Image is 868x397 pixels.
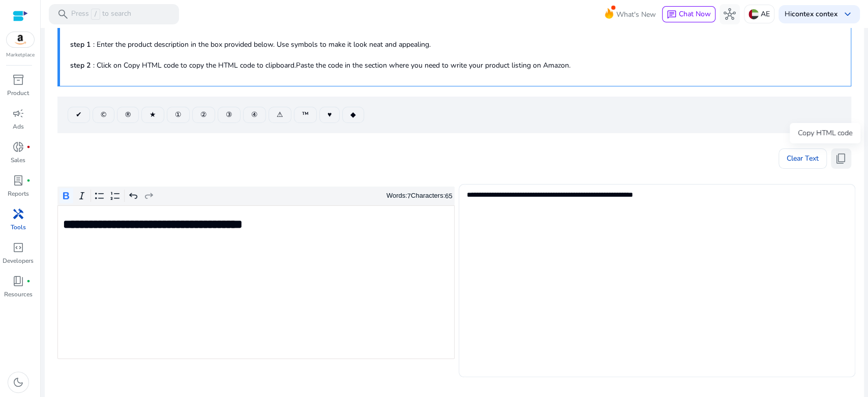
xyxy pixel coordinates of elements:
[57,8,69,20] span: search
[12,141,24,153] span: donut_small
[662,6,715,22] button: chatChat Now
[101,109,106,120] span: ©
[26,145,31,149] span: fiber_manual_record
[251,109,258,120] span: ④
[200,109,207,120] span: ②
[407,192,411,200] label: 7
[243,107,266,123] button: ④
[117,107,139,123] button: ®
[141,107,164,123] button: ★
[76,109,82,120] span: ✔
[91,9,100,20] span: /
[68,107,90,123] button: ✔
[70,40,91,49] b: step 1
[71,9,131,20] p: Press to search
[616,6,656,23] span: What's New
[192,107,215,123] button: ②
[792,9,837,19] b: contex contex
[294,107,317,123] button: ™
[167,107,190,123] button: ①
[226,109,232,120] span: ③
[277,109,283,120] span: ⚠
[93,107,114,123] button: ©
[720,4,740,24] button: hub
[26,279,31,283] span: fiber_manual_record
[7,32,34,47] img: amazon.svg
[12,74,24,86] span: inventory_2
[70,60,841,71] p: : Click on Copy HTML code to copy the HTML code to clipboard.Paste the code in the section where ...
[12,275,24,287] span: book_4
[6,51,35,59] p: Marketplace
[175,109,182,120] span: ①
[218,107,241,123] button: ③
[302,109,309,120] span: ™
[7,88,29,98] p: Product
[327,109,332,120] span: ♥
[8,189,29,198] p: Reports
[13,122,24,131] p: Ads
[268,107,291,123] button: ⚠
[724,8,736,20] span: hub
[749,9,759,19] img: ae.svg
[70,39,841,50] p: : Enter the product description in the box provided below. Use symbols to make it look neat and a...
[70,60,91,70] b: step 2
[761,5,770,23] p: AE
[12,107,24,119] span: campaign
[26,178,31,182] span: fiber_manual_record
[787,148,819,169] span: Clear Text
[831,148,851,169] button: content_copy
[319,107,340,123] button: ♥
[842,8,854,20] span: keyboard_arrow_down
[12,241,24,254] span: code_blocks
[57,187,455,206] div: Editor toolbar
[790,123,860,143] div: Copy HTML code
[679,9,711,19] span: Chat Now
[12,376,24,388] span: dark_mode
[12,174,24,187] span: lab_profile
[342,107,364,123] button: ◆
[445,192,452,200] label: 65
[785,11,837,18] p: Hi
[12,208,24,220] span: handyman
[11,156,25,165] p: Sales
[149,109,156,120] span: ★
[11,223,26,232] p: Tools
[57,205,455,359] div: Rich Text Editor. Editing area: main. Press Alt+0 for help.
[835,152,847,165] span: content_copy
[4,290,33,299] p: Resources
[386,190,453,202] div: Words: Characters:
[3,256,34,265] p: Developers
[350,109,356,120] span: ◆
[125,109,131,120] span: ®
[779,148,827,169] button: Clear Text
[667,10,677,20] span: chat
